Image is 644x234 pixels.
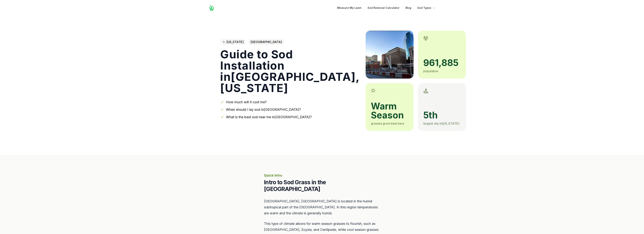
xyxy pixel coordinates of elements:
[264,173,380,178] p: Quick Intro
[220,39,246,45] a: [US_STATE]
[371,122,404,125] span: grasses grow best here
[226,100,267,104] a: How much will it cost me?
[226,115,312,119] a: What is the best sod near me in[GEOGRAPHIC_DATA]?
[226,108,301,111] a: When should I lay sod in[GEOGRAPHIC_DATA]?
[337,6,362,10] a: Measure My Lawn
[405,6,411,10] a: Blog
[423,122,459,125] span: largest city in [US_STATE]
[367,6,400,10] a: Sod Removal Calculator
[371,102,408,120] span: warm season
[264,198,380,216] p: [GEOGRAPHIC_DATA], [GEOGRAPHIC_DATA] is located in the humid subtropical part of the [GEOGRAPHIC_...
[222,41,225,43] img: Texas state outline
[220,49,360,94] h1: Guide to Sod Installation in [GEOGRAPHIC_DATA] , [US_STATE]
[264,179,380,192] h2: Intro to Sod Grass in the [GEOGRAPHIC_DATA]
[423,111,461,120] span: 5th
[417,6,436,10] button: Sod Types
[248,39,284,45] span: [GEOGRAPHIC_DATA]
[423,69,438,73] span: population
[366,31,414,79] img: A picture of Fort Worth
[423,58,461,67] span: 961,885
